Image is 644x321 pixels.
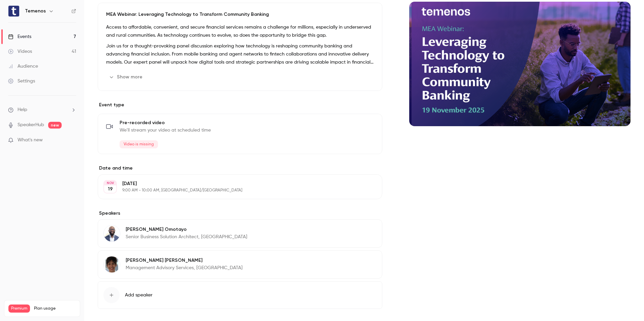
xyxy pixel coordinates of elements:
[18,106,27,113] span: Help
[120,127,211,134] span: We'll stream your video at scheduled time
[18,121,44,129] a: SpeakerHub
[126,257,243,264] p: [PERSON_NAME] [PERSON_NAME]
[8,6,19,16] img: Temenos
[126,234,247,240] p: Senior Business Solution Architect, [GEOGRAPHIC_DATA]
[104,181,116,185] div: NOV
[98,165,382,172] label: Date and time
[68,137,76,143] iframe: Noticeable Trigger
[98,102,382,108] p: Event type
[8,48,32,55] div: Videos
[122,188,347,193] p: 9:00 AM - 10:00 AM, [GEOGRAPHIC_DATA]/[GEOGRAPHIC_DATA]
[8,33,31,40] div: Events
[126,226,247,233] p: [PERSON_NAME] Omotayo
[104,256,120,273] img: Lynn Peterson
[106,23,374,39] p: Access to affordable, convenient, and secure financial services remains a challenge for millions,...
[8,63,38,70] div: Audience
[48,122,62,129] span: new
[122,180,347,187] p: [DATE]
[120,119,211,126] span: Pre-recorded video
[98,219,382,248] div: Henry Omotayo[PERSON_NAME] OmotayoSenior Business Solution Architect, [GEOGRAPHIC_DATA]
[108,186,113,192] p: 19
[98,281,382,309] button: Add speaker
[106,42,374,66] p: Join us for a thought-provoking panel discussion exploring how technology is reshaping community ...
[120,140,158,148] span: Video is missing
[8,78,35,84] div: Settings
[8,106,76,113] li: help-dropdown-opener
[34,306,76,311] span: Plan usage
[104,225,120,242] img: Henry Omotayo
[18,137,43,144] span: What's new
[25,8,46,14] h6: Temenos
[126,264,243,271] p: Management Advisory Services, [GEOGRAPHIC_DATA]
[106,72,147,82] button: Show more
[98,210,382,217] label: Speakers
[98,250,382,279] div: Lynn Peterson[PERSON_NAME] [PERSON_NAME]Management Advisory Services, [GEOGRAPHIC_DATA]
[125,292,153,298] span: Add speaker
[106,11,374,18] p: MEA Webinar: Leveraging Technology to Transform Community Banking
[8,305,30,313] span: Premium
